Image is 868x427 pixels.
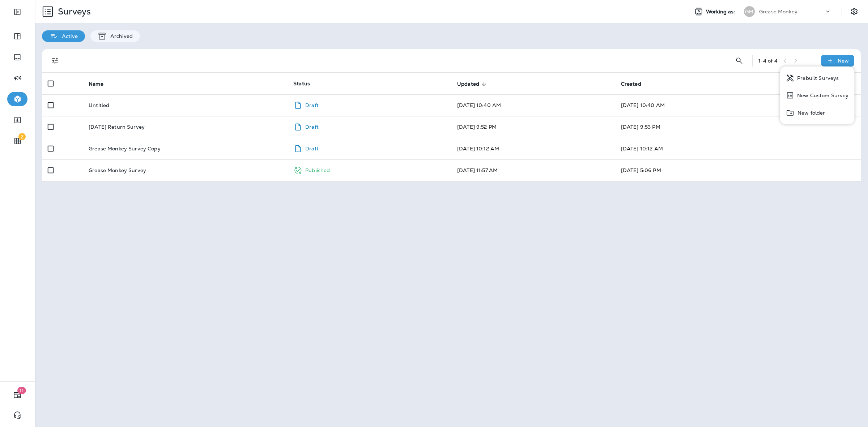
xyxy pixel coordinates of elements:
[457,145,499,152] span: [DATE] 10:12 AM
[795,110,825,116] p: New folder
[7,5,27,19] button: Expand Sidebar
[55,6,91,17] p: Surveys
[89,167,146,173] p: Grease Monkey Survey
[794,75,839,81] p: Prebuilt Surveys
[457,167,498,174] span: [DATE] 11:57 AM
[615,116,861,138] td: [DATE] 9:53 PM
[744,6,755,17] div: GM
[305,124,319,130] p: Draft
[615,159,861,181] td: [DATE] 5:06 PM
[305,167,330,173] p: Published
[615,138,861,159] td: [DATE] 10:12 AM
[780,69,854,87] button: Prebuilt Surveys
[780,104,854,121] button: New folder
[107,33,133,39] p: Archived
[305,102,319,108] p: Draft
[457,81,489,87] span: Updated
[621,81,651,87] span: Created
[732,54,746,68] button: Search Surveys
[7,134,27,148] button: 2
[457,81,479,87] span: Updated
[89,81,103,87] span: Name
[293,80,310,87] span: Status
[794,93,848,98] p: New Custom Survey
[89,146,161,151] p: Grease Monkey Survey Copy
[758,58,778,64] div: 1 - 4 of 4
[17,387,26,394] span: 11
[457,102,501,108] span: Created by: Brian Clark
[848,5,861,18] button: Settings
[7,388,27,402] button: 11
[706,9,737,15] span: Working as:
[89,102,109,108] p: Untitled
[780,87,854,104] button: New Custom Survey
[18,133,26,140] span: 2
[89,81,113,87] span: Name
[759,9,797,14] p: Grease Monkey
[305,146,319,151] p: Draft
[838,58,849,64] p: New
[89,124,145,130] p: [DATE] Return Survey
[58,33,78,39] p: Active
[615,94,861,116] td: [DATE] 10:40 AM
[457,124,497,130] span: Created by: Dave Kelly
[621,81,641,87] span: Created
[48,54,62,68] button: Filters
